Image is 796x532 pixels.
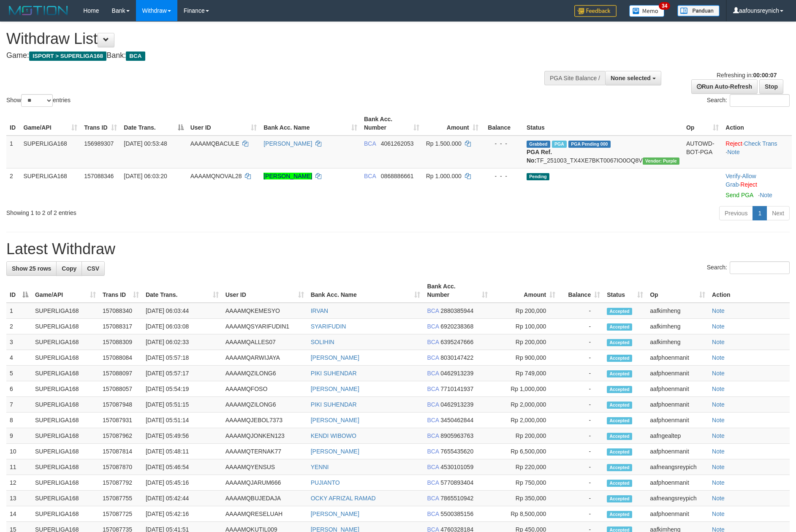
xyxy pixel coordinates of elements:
a: Note [712,510,725,517]
strong: 00:00:07 [753,72,777,79]
td: - [559,350,603,366]
td: 157088317 [99,319,142,334]
td: · · [722,136,792,168]
td: [DATE] 05:57:18 [142,350,222,366]
th: Amount: activate to sort column ascending [423,111,482,136]
td: AAAAMQFOSO [222,381,307,397]
th: Bank Acc. Number: activate to sort column ascending [361,111,423,136]
td: AAAAMQJEBOL7373 [222,413,307,428]
input: Search: [730,261,790,274]
a: Note [712,401,725,408]
td: 157087870 [99,459,142,475]
td: 9 [6,428,32,444]
td: - [559,475,603,491]
span: PGA Pending [568,141,611,148]
td: aafphoenmanit [647,366,709,381]
td: Rp 220,000 [491,459,559,475]
td: aafphoenmanit [647,413,709,428]
span: Accepted [607,495,632,502]
td: aafngealtep [647,428,709,444]
span: None selected [611,75,651,81]
span: BCA [427,354,439,361]
a: [PERSON_NAME] [311,417,359,423]
a: Note [727,149,740,155]
span: BCA [427,464,439,470]
td: - [559,459,603,475]
h4: Game: Bank: [6,52,522,60]
span: BCA [427,448,439,455]
span: Accepted [607,308,632,315]
td: 1 [6,303,32,319]
div: - - - [485,172,520,180]
td: - [559,381,603,397]
td: aafneangsreypich [647,491,709,506]
td: - [559,428,603,444]
td: [DATE] 05:51:15 [142,397,222,413]
td: AAAAMQJONKEN123 [222,428,307,444]
a: IRVAN [311,307,329,314]
span: Accepted [607,370,632,377]
span: BCA [126,52,145,61]
a: Note [712,417,725,423]
span: BCA [427,495,439,502]
td: - [559,491,603,506]
td: - [559,366,603,381]
td: 157087931 [99,413,142,428]
th: ID [6,111,20,136]
span: Accepted [607,433,632,440]
td: aafphoenmanit [647,397,709,413]
a: KENDI WIBOWO [311,432,356,439]
td: aafphoenmanit [647,475,709,491]
td: 157088057 [99,381,142,397]
span: AAAAMQNOVAL28 [190,173,242,179]
td: AUTOWD-BOT-PGA [683,136,722,168]
th: Trans ID: activate to sort column ascending [81,111,120,136]
td: 6 [6,381,32,397]
span: Copy 8905963763 to clipboard [440,432,473,439]
td: 157087948 [99,397,142,413]
td: AAAAMQARWIJAYA [222,350,307,366]
span: AAAAMQBACULE [190,140,239,147]
td: SUPERLIGA168 [32,428,99,444]
span: Pending [527,173,549,180]
td: SUPERLIGA168 [32,303,99,319]
span: Accepted [607,480,632,487]
a: Note [712,464,725,470]
a: Stop [759,79,783,94]
a: [PERSON_NAME] [264,173,312,179]
td: SUPERLIGA168 [32,397,99,413]
a: Copy [56,261,82,276]
span: BCA [427,510,439,517]
a: Check Trans [744,140,777,147]
td: Rp 200,000 [491,334,559,350]
a: Send PGA [725,192,753,198]
td: 7 [6,397,32,413]
div: Showing 1 to 2 of 2 entries [6,205,325,217]
span: 156989307 [84,140,114,147]
th: Bank Acc. Number: activate to sort column ascending [424,279,491,303]
td: - [559,334,603,350]
a: PUJIANTO [311,479,340,486]
td: aafphoenmanit [647,506,709,522]
span: Copy 0868886661 to clipboard [381,173,414,179]
h1: Withdraw List [6,30,522,47]
td: Rp 2,000,000 [491,413,559,428]
span: Accepted [607,417,632,424]
td: - [559,303,603,319]
td: 8 [6,413,32,428]
a: Next [766,206,790,220]
td: - [559,397,603,413]
span: Copy 6395247666 to clipboard [440,339,473,345]
select: Showentries [21,94,53,107]
span: Copy 0462913239 to clipboard [440,370,473,377]
span: [DATE] 00:53:48 [124,140,167,147]
span: · [725,173,756,188]
th: Bank Acc. Name: activate to sort column ascending [260,111,361,136]
th: Balance: activate to sort column ascending [559,279,603,303]
th: User ID: activate to sort column ascending [222,279,307,303]
td: [DATE] 05:57:17 [142,366,222,381]
a: Note [712,385,725,392]
span: BCA [427,385,439,392]
th: Game/API: activate to sort column ascending [20,111,81,136]
a: Show 25 rows [6,261,57,276]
